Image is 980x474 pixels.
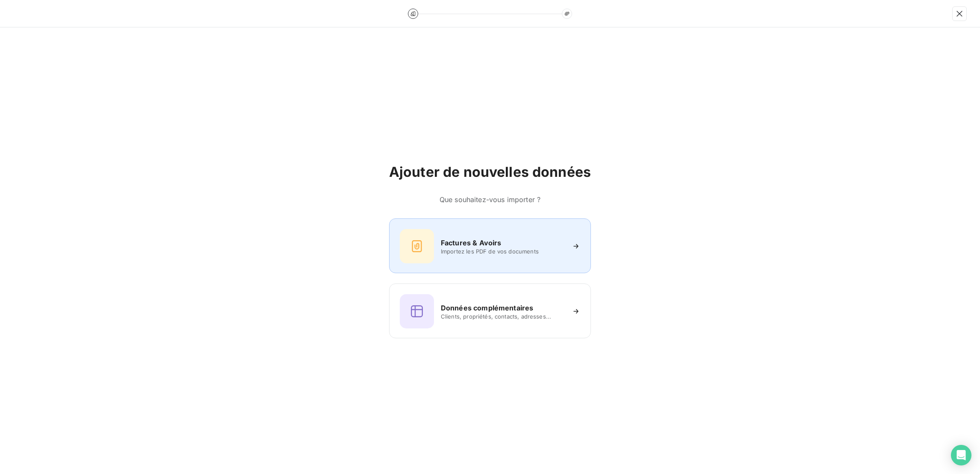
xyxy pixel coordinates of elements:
[441,313,565,320] span: Clients, propriétés, contacts, adresses...
[441,303,533,313] h6: Données complémentaires
[389,164,591,181] h2: Ajouter de nouvelles données
[951,445,971,465] div: Open Intercom Messenger
[389,194,591,205] h6: Que souhaitez-vous importer ?
[441,248,565,255] span: Importez les PDF de vos documents
[441,238,502,248] h6: Factures & Avoirs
